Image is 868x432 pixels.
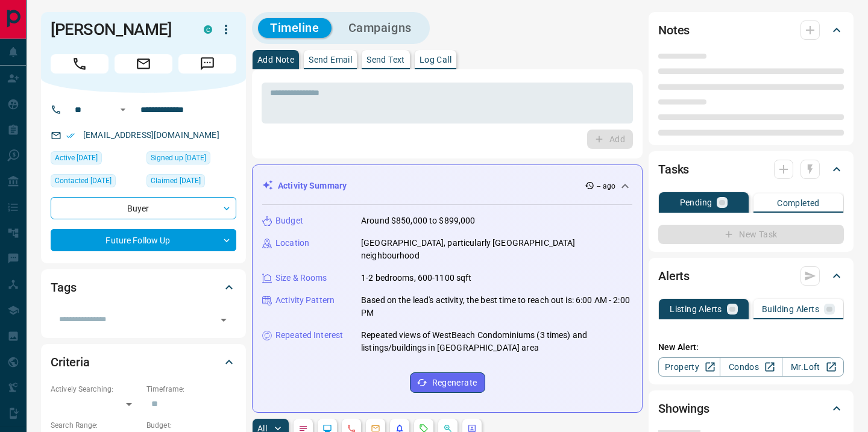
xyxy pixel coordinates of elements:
[66,131,75,140] svg: Email Verified
[51,174,140,191] div: Fri Sep 26 2025
[658,16,844,45] div: Notes
[116,102,130,117] button: Open
[597,181,615,192] p: -- ago
[658,155,844,184] div: Tasks
[51,197,236,219] div: Buyer
[83,130,219,140] a: [EMAIL_ADDRESS][DOMAIN_NAME]
[215,311,232,328] button: Open
[257,55,294,64] p: Add Note
[309,55,352,64] p: Send Email
[51,54,108,74] span: Call
[361,272,472,284] p: 1-2 bedrooms, 600-1100 sqft
[51,384,140,395] p: Actively Searching:
[410,372,485,393] button: Regenerate
[658,394,844,423] div: Showings
[658,399,709,418] h2: Showings
[782,357,844,377] a: Mr.Loft
[115,54,172,74] span: Email
[51,278,76,297] h2: Tags
[51,151,140,168] div: Thu Sep 18 2025
[762,305,819,313] p: Building Alerts
[361,329,632,354] p: Repeated views of WestBeach Condominiums (3 times) and listings/buildings in [GEOGRAPHIC_DATA] area
[658,341,844,354] p: New Alert:
[258,18,332,38] button: Timeline
[151,175,201,187] span: Claimed [DATE]
[51,20,186,39] h1: [PERSON_NAME]
[361,294,632,319] p: Based on the lead's activity, the best time to reach out is: 6:00 AM - 2:00 PM
[51,348,236,377] div: Criteria
[151,152,206,164] span: Signed up [DATE]
[51,273,236,302] div: Tags
[178,54,236,74] span: Message
[658,261,844,290] div: Alerts
[361,214,476,227] p: Around $850,000 to $899,000
[146,420,236,431] p: Budget:
[658,357,720,377] a: Property
[336,18,424,38] button: Campaigns
[420,55,451,64] p: Log Call
[361,237,632,262] p: [GEOGRAPHIC_DATA], particularly [GEOGRAPHIC_DATA] neighbourhood
[777,199,820,207] p: Completed
[720,357,782,377] a: Condos
[204,25,212,34] div: condos.ca
[51,420,140,431] p: Search Range:
[658,160,689,179] h2: Tasks
[275,237,309,249] p: Location
[146,174,236,191] div: Fri Jul 11 2025
[680,198,712,207] p: Pending
[55,152,98,164] span: Active [DATE]
[55,175,112,187] span: Contacted [DATE]
[262,175,632,197] div: Activity Summary-- ago
[275,329,343,342] p: Repeated Interest
[51,352,90,372] h2: Criteria
[146,151,236,168] div: Fri Jul 11 2025
[51,229,236,251] div: Future Follow Up
[658,20,690,40] h2: Notes
[275,272,327,284] p: Size & Rooms
[278,180,347,192] p: Activity Summary
[366,55,405,64] p: Send Text
[275,214,303,227] p: Budget
[275,294,335,307] p: Activity Pattern
[670,305,722,313] p: Listing Alerts
[146,384,236,395] p: Timeframe:
[658,266,690,286] h2: Alerts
